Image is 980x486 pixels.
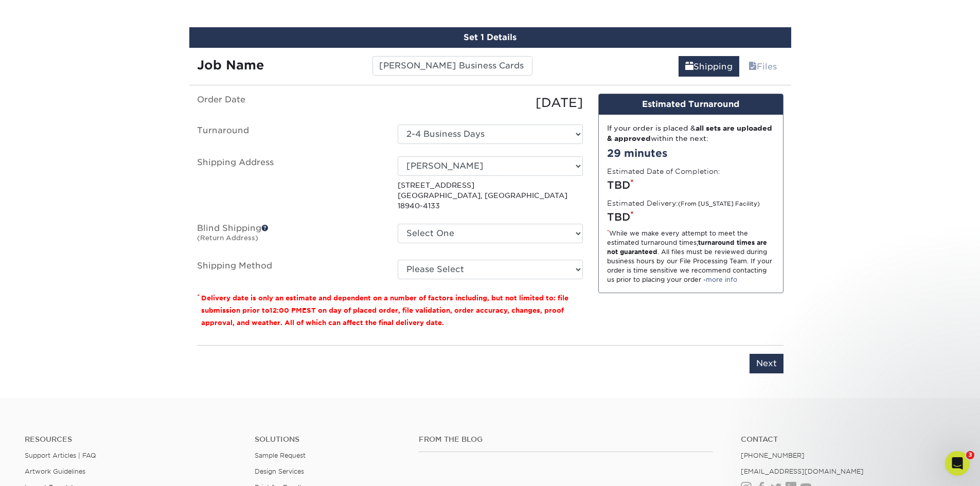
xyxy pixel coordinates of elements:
[197,234,258,242] small: (Return Address)
[706,276,737,283] a: more info
[189,27,791,48] div: Set 1 Details
[607,123,775,144] div: If your order is placed & within the next:
[390,94,591,112] div: [DATE]
[685,62,693,71] span: shipping
[201,294,568,327] small: Delivery date is only an estimate and dependent on a number of factors including, but not limited...
[607,198,760,208] label: Estimated Delivery:
[255,467,304,475] a: Design Services
[945,451,970,476] iframe: Intercom live chat
[189,94,390,112] label: Order Date
[189,260,390,279] label: Shipping Method
[419,435,713,444] h4: From the Blog
[607,229,775,284] div: While we make every attempt to meet the estimated turnaround times; . All files must be reviewed ...
[255,452,306,459] a: Sample Request
[742,56,783,77] a: Files
[25,467,85,475] a: Artwork Guidelines
[398,180,583,211] p: [STREET_ADDRESS] [GEOGRAPHIC_DATA], [GEOGRAPHIC_DATA] 18940-4133
[255,435,403,444] h4: Solutions
[741,452,805,459] a: [PHONE_NUMBER]
[741,467,864,475] a: [EMAIL_ADDRESS][DOMAIN_NAME]
[189,124,390,144] label: Turnaround
[189,224,390,247] label: Blind Shipping
[599,94,783,115] div: Estimated Turnaround
[25,452,96,459] a: Support Articles | FAQ
[607,166,720,176] label: Estimated Date of Completion:
[197,58,264,73] strong: Job Name
[270,307,302,314] span: 12:00 PM
[741,435,955,444] a: Contact
[189,156,390,211] label: Shipping Address
[750,354,783,373] input: Next
[25,435,239,444] h4: Resources
[607,209,775,225] div: TBD
[607,177,775,193] div: TBD
[607,146,775,161] div: 29 minutes
[966,451,974,459] span: 3
[679,56,739,77] a: Shipping
[372,56,532,76] input: Enter a job name
[678,201,760,207] small: (From [US_STATE] Facility)
[749,62,757,71] span: files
